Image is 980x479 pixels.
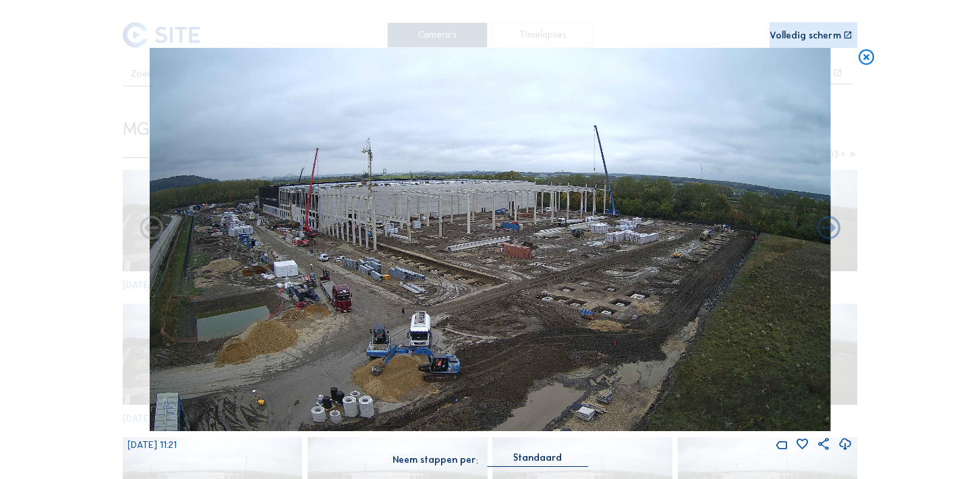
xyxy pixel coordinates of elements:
div: Standaard [513,452,562,464]
div: Standaard [488,452,587,466]
i: Back [815,215,843,244]
img: Image [150,48,831,431]
div: Neem stappen per: [393,455,478,465]
span: [DATE] 11:21 [127,439,177,451]
i: Forward [138,215,166,244]
div: Volledig scherm [770,31,841,40]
